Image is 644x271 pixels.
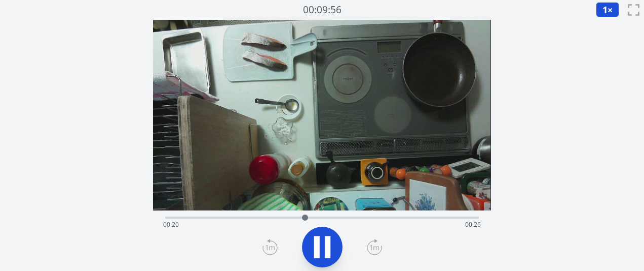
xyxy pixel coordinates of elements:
[602,4,608,16] font: 1
[465,220,481,229] span: 00:26
[303,3,342,16] font: 00:09:56
[596,2,619,17] button: 1×
[163,220,179,229] span: 00:20
[608,4,613,16] font: ×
